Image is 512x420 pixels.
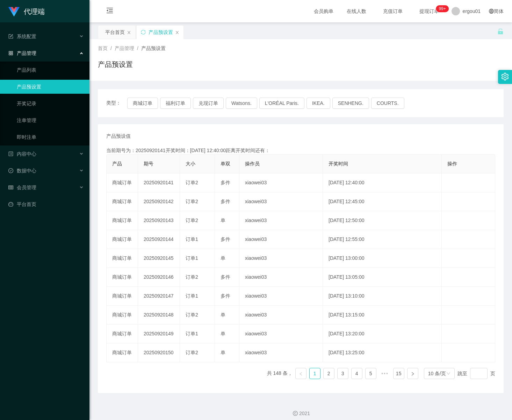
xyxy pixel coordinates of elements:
a: 产品预设置 [17,80,84,94]
h1: 代理端 [24,0,45,23]
span: 期号 [144,161,153,166]
span: 产品 [112,161,122,166]
button: 商城订单 [127,98,158,109]
li: 3 [337,368,348,379]
div: 平台首页 [105,26,125,39]
span: 单 [221,218,225,223]
a: 产品列表 [17,63,84,77]
td: [DATE] 12:55:00 [323,230,442,249]
a: 3 [338,368,348,379]
td: xiaowei03 [239,325,323,343]
i: 图标: menu-fold [98,0,122,23]
span: 多件 [221,274,230,280]
li: 5 [365,368,376,379]
button: IKEA. [307,98,330,109]
div: 当前期号为：20250920141开奖时间：[DATE] 12:40:00距离开奖时间还有： [106,147,495,154]
td: 20250920144 [138,230,180,249]
li: 上一页 [295,368,307,379]
a: 15 [394,368,404,379]
i: 图标: sync [141,30,146,35]
td: [DATE] 12:45:00 [323,192,442,211]
h1: 产品预设置 [98,59,133,70]
td: 20250920142 [138,192,180,211]
i: 图标: close [175,30,179,35]
span: 开奖时间 [329,161,348,166]
li: 2 [323,368,334,379]
span: 产品预设置 [141,45,166,51]
i: 图标: left [299,372,303,376]
a: 即时注单 [17,130,84,144]
li: 4 [351,368,362,379]
a: 代理端 [8,8,45,14]
span: 类型： [106,98,127,109]
a: 开奖记录 [17,97,84,111]
li: 向后 5 页 [379,368,390,379]
span: / [110,45,112,51]
td: xiaowei03 [239,211,323,230]
span: 产品管理 [8,50,36,56]
i: 图标: close [127,30,131,35]
span: 多件 [221,236,230,242]
span: 操作员 [245,161,260,166]
span: 订单2 [186,350,198,355]
span: 首页 [98,45,108,51]
td: 20250920143 [138,211,180,230]
span: 订单2 [186,218,198,223]
span: 订单1 [186,331,198,336]
span: 充值订单 [380,9,406,14]
a: 图标: dashboard平台首页 [8,197,84,211]
span: 订单1 [186,236,198,242]
span: 订单1 [186,293,198,299]
span: 订单2 [186,199,198,204]
a: 注单管理 [17,113,84,127]
td: 20250920141 [138,173,180,192]
button: 兑现订单 [193,98,224,109]
td: 商城订单 [107,306,138,325]
td: 20250920145 [138,249,180,268]
span: 单 [221,350,225,355]
span: 操作 [447,161,457,166]
td: 20250920150 [138,343,180,362]
span: 多件 [221,180,230,185]
span: ••• [379,368,390,379]
span: 单双 [221,161,230,166]
i: 图标: unlock [497,28,504,35]
span: 在线人数 [343,9,370,14]
div: 2021 [95,410,506,417]
td: 20250920148 [138,306,180,325]
span: 会员管理 [8,185,36,190]
td: xiaowei03 [239,173,323,192]
span: 订单1 [186,255,198,261]
td: [DATE] 13:20:00 [323,325,442,343]
span: 单 [221,312,225,318]
li: 共 148 条， [267,368,293,379]
td: xiaowei03 [239,306,323,325]
a: 2 [324,368,334,379]
div: 10 条/页 [428,368,446,379]
span: 数据中心 [8,168,36,173]
td: 20250920147 [138,287,180,306]
span: 提现订单 [416,9,442,14]
a: 5 [366,368,376,379]
sup: 1222 [436,5,448,12]
button: COURTS. [371,98,404,109]
td: 商城订单 [107,287,138,306]
td: 商城订单 [107,268,138,287]
div: 产品预设置 [149,26,173,39]
td: [DATE] 12:50:00 [323,211,442,230]
button: SENHENG. [332,98,369,109]
span: 单 [221,255,225,261]
li: 1 [309,368,320,379]
td: xiaowei03 [239,192,323,211]
i: 图标: copyright [293,411,298,416]
td: xiaowei03 [239,343,323,362]
i: 图标: down [446,371,450,376]
td: 商城订单 [107,325,138,343]
span: 产品预设值 [106,133,131,140]
span: / [137,45,138,51]
span: 多件 [221,199,230,204]
button: L'ORÉAL Paris. [259,98,304,109]
i: 图标: right [411,372,415,376]
span: 订单2 [186,312,198,318]
i: 图标: appstore-o [8,51,13,56]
